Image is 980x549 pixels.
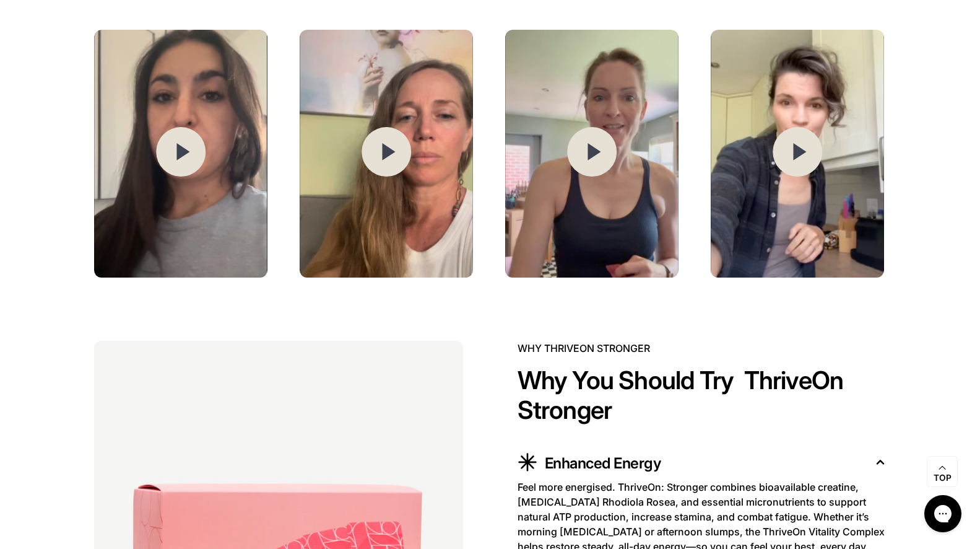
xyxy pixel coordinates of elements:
h2: Why You Should Try ThriveOn Stronger [518,366,887,425]
span: Top [934,473,952,484]
iframe: Gorgias live chat messenger [918,491,968,537]
button: Enhanced Energy [518,450,887,480]
span: Enhanced Energy [545,454,661,473]
span: WHY THRIVEON STRONGER [518,341,887,356]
